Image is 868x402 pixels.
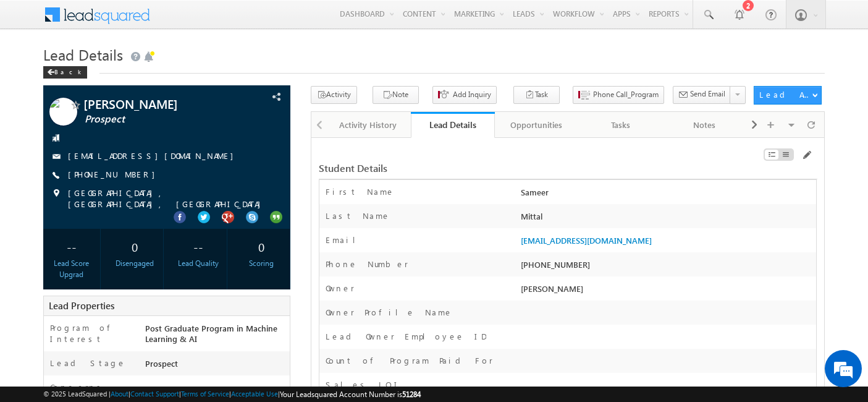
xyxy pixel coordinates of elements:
label: Sales LQI [326,379,401,390]
span: [PERSON_NAME] [83,98,236,110]
span: [PHONE_NUMBER] [68,169,161,181]
div: Opportunities [505,118,568,132]
label: Owner Profile Name [326,307,453,318]
a: Opportunities [495,112,579,138]
div: Scoring [237,258,287,269]
div: Post Graduate Program in Machine Learning & AI [142,322,290,350]
a: Activity History [326,112,410,138]
div: Disengaged [110,258,160,269]
div: Tasks [589,118,652,132]
div: 0 [237,235,287,258]
label: Concerns [50,382,105,393]
div: -- [46,235,96,258]
a: Back [43,66,93,76]
a: About [111,390,129,398]
span: [GEOGRAPHIC_DATA], [GEOGRAPHIC_DATA], [GEOGRAPHIC_DATA] [68,187,268,210]
button: Phone Call_Program [573,86,664,104]
div: -- [173,235,223,258]
div: Lead Actions [759,89,812,100]
div: Prospect [142,357,290,375]
div: Lead Score Upgrad [46,258,96,280]
div: Back [43,66,87,79]
button: Activity [311,86,357,104]
label: Owner [326,283,355,294]
a: [EMAIL_ADDRESS][DOMAIN_NAME] [68,150,240,161]
button: Task [513,86,560,104]
label: Email [326,234,365,246]
label: Count of Program Paid For [326,355,493,366]
div: 0 [110,235,160,258]
button: Add Inquiry [432,86,497,104]
label: Lead Stage [50,357,126,369]
a: Contact Support [130,390,179,398]
a: Lead Details [411,112,495,138]
span: Your Leadsquared Account Number is [280,390,421,399]
a: [EMAIL_ADDRESS][DOMAIN_NAME] [521,235,652,246]
img: Profile photo [49,98,77,130]
span: Prospect [85,113,237,126]
a: Acceptable Use [231,390,278,398]
span: Lead Properties [49,299,114,312]
button: Note [373,86,419,104]
button: Lead Actions [754,86,822,105]
label: Last Name [326,210,390,221]
div: Sameer [518,186,816,203]
a: Terms of Service [181,390,229,398]
label: Program of Interest [50,322,133,344]
div: Mittal [518,210,816,228]
span: Send Email [690,88,725,100]
button: Send Email [673,86,731,104]
span: © 2025 LeadSquared | | | | | [43,388,421,400]
div: Notes [673,118,736,132]
label: Phone Number [326,259,408,270]
label: Lead Owner Employee ID [326,331,486,342]
span: Lead Details [43,45,123,64]
span: Add Inquiry [453,89,491,100]
span: Phone Call_Program [593,89,659,100]
a: Tasks [579,112,663,138]
div: Student Details [319,163,647,174]
label: First Name [326,186,395,197]
span: 51284 [402,390,421,399]
a: Notes [663,112,747,138]
div: Lead Quality [173,258,223,269]
div: Lead Details [420,119,486,130]
div: Activity History [336,118,399,132]
span: [PERSON_NAME] [521,283,583,294]
div: [PHONE_NUMBER] [518,259,816,276]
